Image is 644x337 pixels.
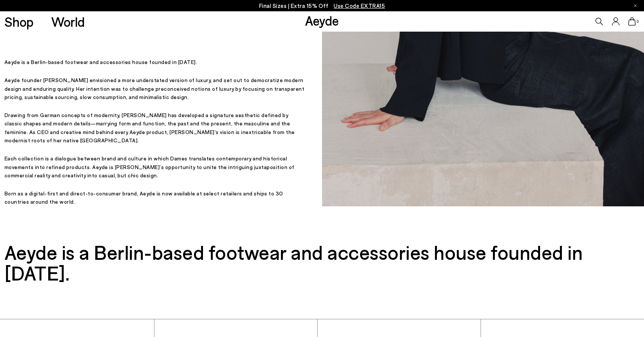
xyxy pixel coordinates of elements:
[259,1,385,11] p: Final Sizes | Extra 15% Off
[5,15,34,28] a: Shop
[5,111,307,145] p: Drawing from German concepts of modernity, [PERSON_NAME] has developed a signature aesthetic defi...
[628,17,636,26] a: 0
[5,242,639,283] h3: Aeyde is a Berlin-based footwear and accessories house founded in [DATE].
[636,20,639,24] span: 0
[5,76,307,101] p: Aeyde founder [PERSON_NAME] envisioned a more understated version of luxury, and set out to democ...
[5,154,307,180] p: Each collection is a dialogue between brand and culture in which Dames translates contemporary an...
[334,2,385,9] span: Navigate to /collections/ss25-final-sizes
[305,12,339,28] a: Aeyde
[5,189,307,206] p: Born as a digital-first and direct-to-consumer brand, Aeyde is now available at select retailers ...
[51,15,85,28] a: World
[5,58,307,66] p: Aeyde is a Berlin-based footwear and accessories house founded in [DATE].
